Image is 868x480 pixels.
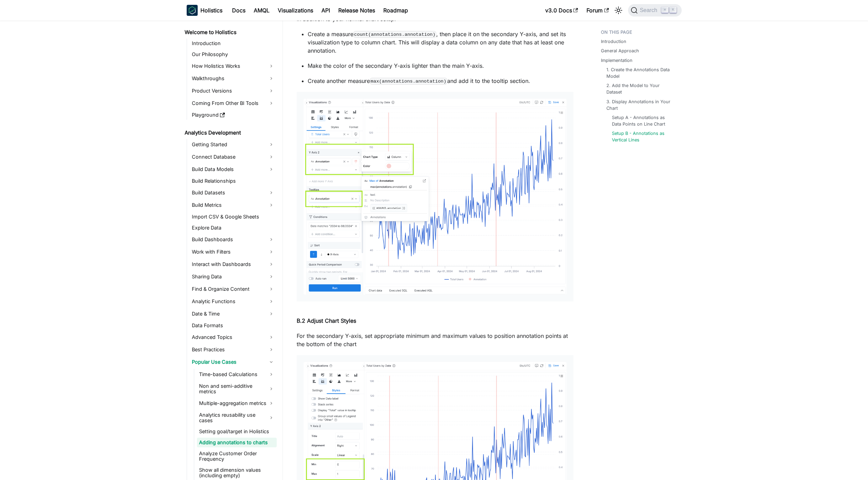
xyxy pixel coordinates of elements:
img: Holistics [187,5,198,16]
a: Build Dashboards [190,234,277,245]
a: Connect Database [190,151,277,162]
a: 3. Display Annotations in Your Chart [606,98,675,111]
a: Roadmap [379,5,412,16]
a: Work with Filters [190,246,277,257]
a: Forum [582,5,613,16]
p: For the secondary Y-axis, set appropriate minimum and maximum values to position annotation point... [297,332,573,348]
a: Time-based Calculations [197,369,277,380]
kbd: ⌘ [661,7,668,13]
a: Implementation [601,57,633,64]
a: Our Philosophy [190,50,277,59]
a: Build Datasets [190,187,277,198]
span: Search [638,7,661,13]
a: Setting goal/target in Holistics [197,427,277,436]
a: Getting Started [190,139,277,150]
a: Product Versions [190,85,277,96]
a: Build Metrics [190,200,277,211]
a: Date & Time [190,308,277,319]
a: Build Relationships [190,176,277,186]
a: AMQL [250,5,274,16]
a: Data Formats [190,321,277,330]
a: Docs [228,5,250,16]
p: Make the color of the secondary Y-axis lighter than the main Y-axis. [308,62,573,70]
a: Coming From Other BI Tools [190,98,277,109]
a: Walkthroughs [190,73,277,84]
a: Interact with Dashboards [190,259,277,270]
a: API [317,5,334,16]
a: Advanced Topics [190,332,277,343]
a: 1. Create the Annotations Data Model [606,66,675,79]
a: Analytics reusability use cases [197,410,277,425]
a: Non and semi-additive metrics [197,381,277,396]
a: Popular Use Cases [190,356,277,367]
a: Setup B - Annotations as Vertical Lines [612,130,672,143]
a: Welcome to Holistics [183,28,277,37]
p: Create another measure and add it to the tooltip section. [308,77,573,85]
a: Find & Organize Content [190,284,277,295]
a: Playground [190,110,277,120]
img: docs-annotation-viz-setup-b1 [304,99,567,295]
a: General Approach [601,47,639,54]
a: Analytics Development [183,128,277,138]
a: Best Practices [190,344,277,355]
a: v3.0 Docs [541,5,582,16]
a: Analyze Customer Order Frequency [197,449,277,464]
nav: Docs sidebar [180,21,283,480]
a: Import CSV & Google Sheets [190,212,277,222]
p: Create a measure , then place it on the secondary Y-axis, and set its visualization type to colum... [308,30,573,55]
a: Release Notes [334,5,379,16]
a: How Holistics Works [190,61,277,72]
a: Multiple-aggregation metrics [197,398,277,409]
a: Setup A - Annotations as Data Points on Line Chart [612,114,672,127]
strong: B.2 Adjust Chart Styles [297,317,356,324]
a: Introduction [601,38,626,45]
button: Switch between dark and light mode (currently light mode) [613,5,624,16]
a: 2. Add the Model to Your Dataset [606,82,675,95]
a: HolisticsHolistics [187,5,222,16]
button: Search (Command+K) [628,4,681,17]
a: Visualizations [274,5,317,16]
a: Sharing Data [190,271,277,282]
code: max(annotations.annotation) [370,78,447,85]
b: Holistics [200,6,222,14]
kbd: K [670,7,677,13]
a: Explore Data [190,223,277,233]
a: Analytic Functions [190,296,277,307]
a: Introduction [190,39,277,48]
code: count(annotations.annotation) [353,31,437,38]
a: Build Data Models [190,164,277,175]
a: Adding annotations to charts [197,438,277,447]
